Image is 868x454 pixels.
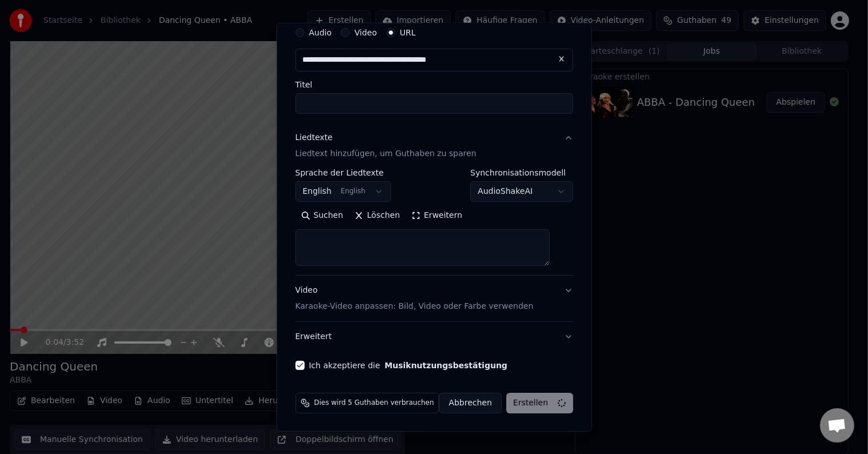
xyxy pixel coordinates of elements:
button: Löschen [349,206,405,225]
button: Suchen [295,206,349,225]
button: Erweitert [295,322,573,352]
div: Video [295,285,533,312]
label: Synchronisationsmodell [470,169,573,177]
button: Erweitern [406,206,468,225]
span: Dies wird 5 Guthaben verbrauchen [314,399,434,408]
p: Liedtext hinzufügen, um Guthaben zu sparen [295,148,476,160]
button: Abbrechen [439,393,501,413]
p: Karaoke-Video anpassen: Bild, Video oder Farbe verwenden [295,301,533,312]
button: Ich akzeptiere die [385,361,507,369]
label: Titel [295,81,573,89]
button: LiedtexteLiedtext hinzufügen, um Guthaben zu sparen [295,123,573,169]
div: Liedtexte [295,132,332,144]
label: Video [354,29,377,37]
button: VideoKaraoke-Video anpassen: Bild, Video oder Farbe verwenden [295,276,573,321]
label: Ich akzeptiere die [309,361,507,369]
label: Sprache der Liedtexte [295,169,391,177]
label: URL [399,29,415,37]
label: Audio [309,29,331,37]
div: LiedtexteLiedtext hinzufügen, um Guthaben zu sparen [295,169,573,275]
